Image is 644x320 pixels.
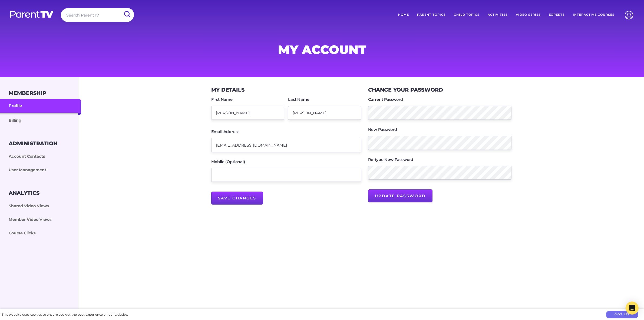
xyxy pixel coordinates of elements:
[9,90,46,96] h3: Membership
[450,8,484,22] a: Child Topics
[9,10,54,18] img: parenttv-logo-white.4c85aaf.svg
[192,44,453,55] h1: My Account
[211,160,245,164] label: Mobile (Optional)
[626,302,639,315] div: Open Intercom Messenger
[9,190,39,196] h3: Analytics
[368,98,403,101] label: Current Password
[484,8,512,22] a: Activities
[512,8,545,22] a: Video Series
[606,311,638,319] button: Got it!
[394,8,413,22] a: Home
[2,312,128,318] div: This website uses cookies to ensure you get the best experience on our website.
[368,87,443,93] h3: Change your Password
[569,8,619,22] a: Interactive Courses
[211,192,263,205] input: Save Changes
[368,128,397,131] label: New Password
[9,140,57,147] h3: Administration
[288,98,309,101] label: Last Name
[211,98,233,101] label: First Name
[211,87,245,93] h3: My Details
[368,158,414,161] label: Re-type New Password
[368,189,433,202] input: Update Password
[211,130,239,134] label: Email Address
[413,8,450,22] a: Parent Topics
[622,8,636,22] img: Account
[120,8,134,20] input: Submit
[545,8,569,22] a: Experts
[61,8,134,22] input: Search ParentTV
